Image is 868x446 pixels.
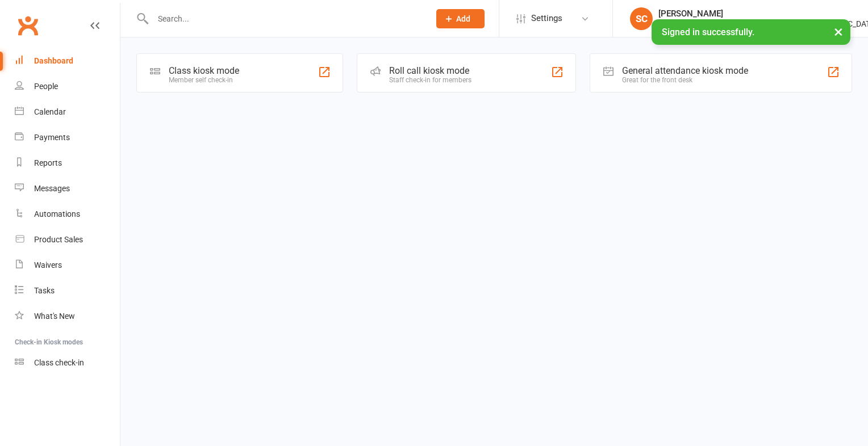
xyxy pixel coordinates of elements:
a: Tasks [15,278,120,304]
div: What's New [34,312,75,321]
div: Tasks [34,286,55,295]
a: Automations [15,201,120,227]
div: Member self check-in [169,76,239,84]
div: Product Sales [34,235,83,244]
a: Messages [15,176,120,201]
div: Messages [34,184,70,193]
div: Staff check-in for members [389,76,471,84]
a: Clubworx [14,11,42,40]
div: Waivers [34,260,62,270]
input: Search... [149,11,422,27]
span: Settings [531,6,562,31]
div: Class check-in [34,358,84,367]
a: Calendar [15,99,120,125]
button: Add [436,9,485,28]
div: SC [630,7,653,30]
div: Automations [34,209,80,218]
button: × [828,19,849,44]
div: Payments [34,133,70,142]
div: Dashboard [34,56,73,65]
div: Reports [34,158,62,167]
span: Add [456,14,470,23]
a: What's New [15,304,120,329]
span: Signed in successfully. [662,27,754,37]
div: Class kiosk mode [169,65,239,76]
a: Class kiosk mode [15,350,120,376]
div: Calendar [34,107,66,116]
a: Payments [15,125,120,150]
a: Reports [15,150,120,176]
div: General attendance kiosk mode [622,65,748,76]
div: People [34,82,58,91]
a: Product Sales [15,227,120,253]
a: Dashboard [15,48,120,74]
div: Roll call kiosk mode [389,65,471,76]
div: Great for the front desk [622,76,748,84]
a: Waivers [15,253,120,278]
a: People [15,74,120,99]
